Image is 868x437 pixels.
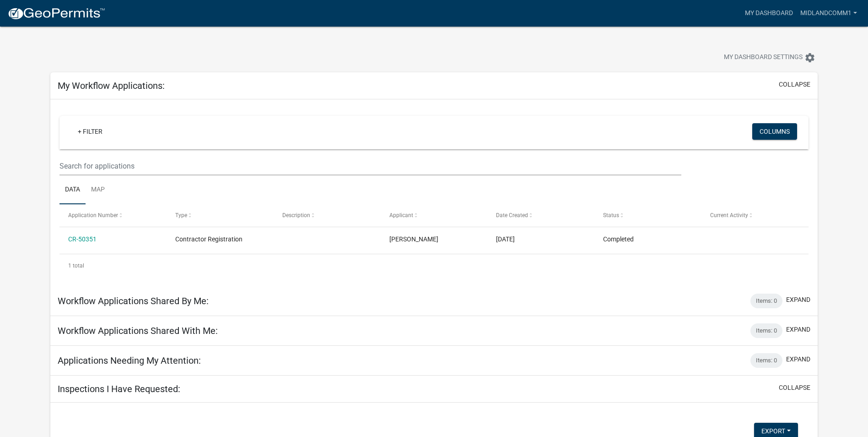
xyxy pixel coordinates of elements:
[750,353,782,368] div: Items: 0
[58,325,218,336] h5: Workflow Applications Shared With Me:
[86,175,110,205] a: Map
[389,235,438,243] span: Christy Putnam
[58,383,180,394] h5: Inspections I Have Requested:
[786,355,810,364] button: expand
[175,235,243,243] span: Contractor Registration
[68,235,97,243] a: CR-50351
[274,204,381,226] datatable-header-cell: Description
[58,80,165,91] h5: My Workflow Applications:
[710,212,748,218] span: Current Activity
[752,123,797,140] button: Columns
[58,295,209,306] h5: Workflow Applications Shared By Me:
[603,212,619,218] span: Status
[779,80,810,89] button: collapse
[487,204,594,226] datatable-header-cell: Date Created
[380,204,487,226] datatable-header-cell: Applicant
[750,323,782,338] div: Items: 0
[717,49,823,66] button: My Dashboard Settingssettings
[594,204,701,226] datatable-header-cell: Status
[70,123,110,140] a: + Filter
[741,5,797,22] a: My Dashboard
[496,212,528,218] span: Date Created
[59,254,809,277] div: 1 total
[496,235,515,243] span: 04/01/2025
[175,212,187,218] span: Type
[282,212,310,218] span: Description
[701,204,809,226] datatable-header-cell: Current Activity
[804,52,815,63] i: settings
[167,204,274,226] datatable-header-cell: Type
[724,52,803,63] span: My Dashboard Settings
[59,175,86,205] a: Data
[389,212,413,218] span: Applicant
[50,99,818,286] div: collapse
[797,5,861,22] a: MidlandComm1
[59,157,681,175] input: Search for applications
[779,383,810,393] button: collapse
[59,204,167,226] datatable-header-cell: Application Number
[68,212,118,218] span: Application Number
[786,295,810,305] button: expand
[58,355,201,366] h5: Applications Needing My Attention:
[750,294,782,308] div: Items: 0
[603,235,634,243] span: Completed
[786,325,810,334] button: expand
